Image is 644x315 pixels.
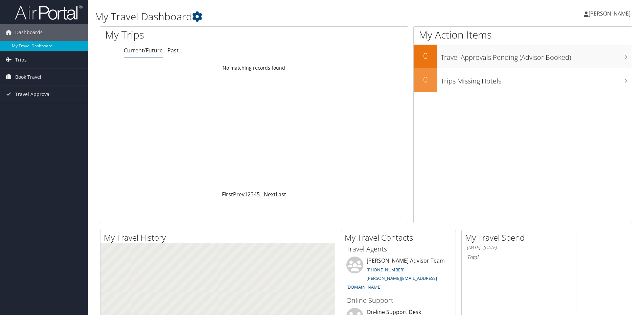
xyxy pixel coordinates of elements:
[15,69,41,86] span: Book Travel
[15,51,27,68] span: Trips
[15,4,83,20] img: airportal-logo.png
[95,9,456,24] h1: My Travel Dashboard
[346,296,451,305] h3: Online Support
[251,191,254,198] a: 3
[343,257,454,293] li: [PERSON_NAME] Advisor Team
[414,28,632,42] h1: My Action Items
[276,191,286,198] a: Last
[264,191,276,198] a: Next
[167,47,179,54] a: Past
[467,253,571,261] h6: Total
[100,62,408,74] td: No matching records found
[222,191,233,198] a: First
[441,73,632,86] h3: Trips Missing Hotels
[414,74,437,85] h2: 0
[414,50,437,62] h2: 0
[345,232,456,243] h2: My Travel Contacts
[254,191,257,198] a: 4
[414,68,632,92] a: 0Trips Missing Hotels
[584,3,637,24] a: [PERSON_NAME]
[589,10,630,17] span: [PERSON_NAME]
[245,191,248,198] a: 1
[414,45,632,68] a: 0Travel Approvals Pending (Advisor Booked)
[467,244,571,251] h6: [DATE] - [DATE]
[105,28,275,42] h1: My Trips
[346,275,437,290] a: [PERSON_NAME][EMAIL_ADDRESS][DOMAIN_NAME]
[260,191,264,198] span: …
[15,24,43,41] span: Dashboards
[124,47,163,54] a: Current/Future
[233,191,245,198] a: Prev
[441,49,632,62] h3: Travel Approvals Pending (Advisor Booked)
[367,267,405,273] a: [PHONE_NUMBER]
[104,232,335,243] h2: My Travel History
[257,191,260,198] a: 5
[248,191,251,198] a: 2
[15,86,51,103] span: Travel Approval
[465,232,576,243] h2: My Travel Spend
[346,244,451,254] h3: Travel Agents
